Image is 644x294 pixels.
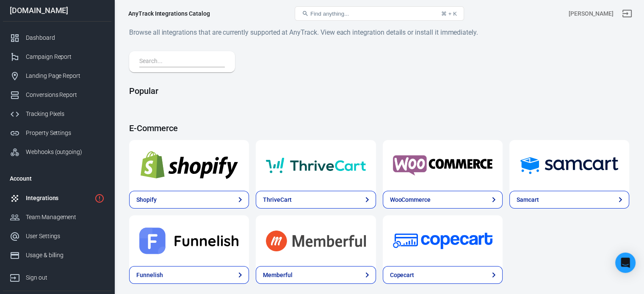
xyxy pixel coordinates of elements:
[517,195,539,204] div: Samcart
[383,266,503,284] a: Copecart
[3,66,111,85] a: Landing Page Report
[26,129,105,137] div: Property Settings
[129,123,629,133] h4: E-Commerce
[128,9,210,18] div: AnyTrack Integrations Catalog
[3,104,111,124] a: Tracking Pixels
[129,86,629,96] h4: Popular
[3,189,111,208] a: Integrations
[266,225,365,256] img: Memberful
[256,215,376,266] a: Memberful
[26,194,91,203] div: Integrations
[129,215,249,266] a: Funnelish
[3,7,111,14] div: [DOMAIN_NAME]
[3,47,111,66] a: Campaign Report
[129,191,249,209] a: Shopify
[3,124,111,143] a: Property Settings
[139,56,221,67] input: Search...
[509,140,629,191] a: Samcart
[383,215,503,266] a: Copecart
[129,266,249,284] a: Funnelish
[256,191,376,209] a: ThriveCart
[295,6,464,21] button: Find anything...⌘ + K
[509,191,629,209] a: Samcart
[26,33,105,42] div: Dashboard
[3,265,111,287] a: Sign out
[26,148,105,157] div: Webhooks (outgoing)
[26,273,105,282] div: Sign out
[383,191,503,209] a: WooCommerce
[441,11,457,17] div: ⌘ + K
[3,28,111,47] a: Dashboard
[3,143,111,162] a: Webhooks (outgoing)
[263,271,293,280] div: Memberful
[3,85,111,104] a: Conversions Report
[3,246,111,265] a: Usage & billing
[390,195,431,204] div: WooCommerce
[129,140,249,191] a: Shopify
[393,225,492,256] img: Copecart
[94,193,105,203] svg: 1 networks not verified yet
[310,11,349,17] span: Find anything...
[263,195,292,204] div: ThriveCart
[26,213,105,222] div: Team Management
[3,227,111,246] a: User Settings
[393,150,492,181] img: WooCommerce
[520,150,619,181] img: Samcart
[26,91,105,99] div: Conversions Report
[129,27,629,38] h6: Browse all integrations that are currently supported at AnyTrack. View each integration details o...
[266,150,365,181] img: ThriveCart
[390,271,415,280] div: Copecart
[383,140,503,191] a: WooCommerce
[615,253,636,273] div: Open Intercom Messenger
[3,208,111,227] a: Team Management
[139,225,239,256] img: Funnelish
[256,266,376,284] a: Memberful
[26,52,105,61] div: Campaign Report
[139,150,239,181] img: Shopify
[136,195,157,204] div: Shopify
[26,71,105,80] div: Landing Page Report
[26,251,105,260] div: Usage & billing
[26,110,105,118] div: Tracking Pixels
[617,3,637,24] a: Sign out
[569,9,614,18] div: Account id: TDMpudQw
[3,168,111,189] li: Account
[26,232,105,241] div: User Settings
[136,271,163,280] div: Funnelish
[256,140,376,191] a: ThriveCart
